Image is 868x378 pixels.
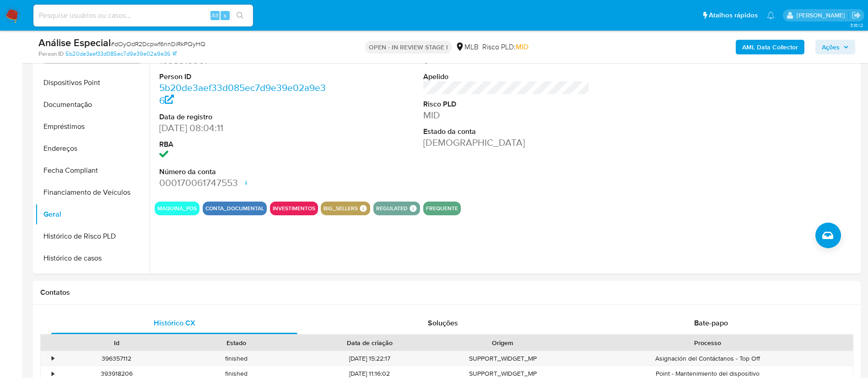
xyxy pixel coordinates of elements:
button: Fecha Compliant [35,160,150,181]
dt: Data de registro [159,112,326,122]
a: Notificações [767,11,775,19]
div: • [52,354,54,363]
div: 396357112 [57,351,177,366]
button: Histórico de casos [35,247,150,269]
dd: [DATE] 08:04:11 [159,122,326,134]
div: finished [177,351,297,366]
button: Documentação [35,94,150,116]
input: Pesquise usuários ou casos... [33,10,253,21]
button: Histórico de conversas [35,269,150,291]
div: [DATE] 15:22:17 [297,351,443,366]
dt: Número da conta [159,167,326,177]
div: Origem [449,338,556,347]
button: Geral [35,203,150,225]
dt: RBA [159,139,326,149]
div: Data de criação [303,338,437,347]
span: Alt [211,11,219,20]
span: Bate-papo [694,318,728,328]
div: Processo [569,338,846,347]
a: Sair [852,11,861,20]
span: Histórico CX [154,318,195,328]
button: Financiamento de Veículos [35,181,150,203]
span: Atalhos rápidos [709,11,758,20]
b: Análise Especial [38,35,111,50]
dt: Estado da conta [423,127,590,137]
button: Ações [815,40,855,54]
b: Person ID [38,50,64,58]
h1: Contatos [40,288,853,297]
p: OPEN - IN REVIEW STAGE I [365,41,452,53]
span: s [224,11,226,20]
a: 5b20de3aef33d085ec7d9e39e02a9e36 [159,81,326,107]
div: Asignación del Contáctanos - Top Off [563,351,853,366]
dt: Risco PLD [423,99,590,109]
span: # dOyOdR2Dcpwf6nnDiRkPQyHQ [111,39,205,48]
span: 3.161.2 [850,21,863,29]
dd: MID [423,109,590,122]
p: adriano.brito@mercadolivre.com [797,11,848,20]
dd: [DEMOGRAPHIC_DATA] [423,136,590,149]
div: MLB [455,42,479,52]
div: SUPPORT_WIDGET_MP [443,351,563,366]
dt: Person ID [159,72,326,82]
button: Empréstimos [35,116,150,138]
button: Endereços [35,138,150,160]
div: • [52,369,54,378]
span: Soluções [428,318,458,328]
span: MID [516,42,528,52]
div: Estado [183,338,290,347]
button: AML Data Collector [736,40,804,54]
dd: 000170061747553 [159,176,326,189]
span: Ações [822,40,840,54]
span: Risco PLD: [482,42,528,52]
dt: Apelido [423,72,590,82]
button: Dispositivos Point [35,72,150,94]
div: Id [63,338,170,347]
button: Histórico de Risco PLD [35,225,150,247]
button: search-icon [231,9,249,22]
a: 5b20de3aef33d085ec7d9e39e02a9e36 [65,50,177,58]
b: AML Data Collector [742,40,798,54]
